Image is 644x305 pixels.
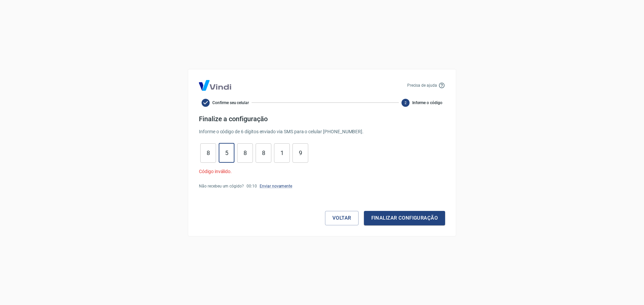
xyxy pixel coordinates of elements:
p: 00 : 10 [247,183,257,189]
span: Informe o código [412,100,442,106]
button: Voltar [325,211,359,225]
img: Logo Vind [199,80,231,91]
h4: Finalize a configuração [199,115,445,123]
p: Informe o código de 6 dígitos enviado via SMS para o celular [PHONE_NUMBER] . [199,128,445,135]
p: Código inválido. [199,168,445,175]
text: 2 [405,100,407,105]
p: Precisa de ajuda [407,82,437,88]
button: Finalizar configuração [364,211,445,225]
p: Não recebeu um cógido? [199,183,244,189]
span: Confirme seu celular [212,100,249,106]
a: Enviar novamente [260,184,292,188]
